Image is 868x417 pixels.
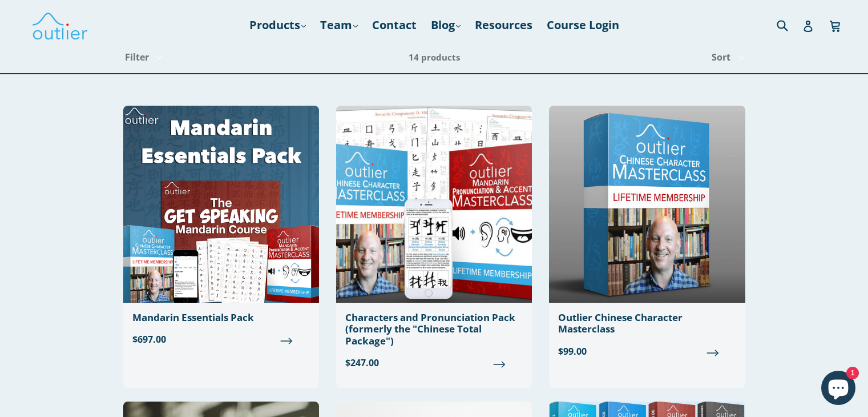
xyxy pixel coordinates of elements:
[818,371,859,408] inbox-online-store-chat: Shopify online store chat
[366,15,422,35] a: Contact
[314,15,364,35] a: Team
[336,106,532,303] img: Chinese Total Package Outlier Linguistics
[549,106,745,367] a: Outlier Chinese Character Masterclass $99.00
[541,15,625,35] a: Course Login
[469,15,538,35] a: Resources
[549,106,745,303] img: Outlier Chinese Character Masterclass Outlier Linguistics
[558,344,736,358] span: $99.00
[558,312,736,335] div: Outlier Chinese Character Masterclass
[132,332,310,346] span: $697.00
[774,13,805,37] input: Search
[345,356,523,370] span: $247.00
[409,51,460,63] span: 14 products
[132,312,310,323] div: Mandarin Essentials Pack
[123,106,319,355] a: Mandarin Essentials Pack $697.00
[336,106,532,379] a: Characters and Pronunciation Pack (formerly the "Chinese Total Package") $247.00
[123,106,319,303] img: Mandarin Essentials Pack
[244,15,312,35] a: Products
[345,312,523,347] div: Characters and Pronunciation Pack (formerly the "Chinese Total Package")
[31,9,88,42] img: Outlier Linguistics
[425,15,466,35] a: Blog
